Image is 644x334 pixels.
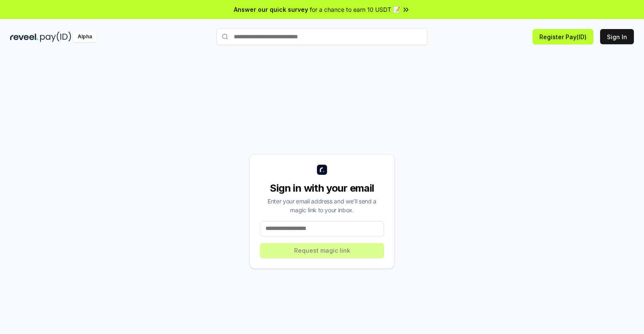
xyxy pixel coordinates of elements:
div: Enter your email address and we’ll send a magic link to your inbox. [260,197,384,214]
img: logo_small [317,165,327,175]
div: Sign in with your email [260,182,384,195]
img: reveel_dark [10,32,38,42]
div: Alpha [73,32,97,42]
img: pay_id [40,32,71,42]
span: for a chance to earn 10 USDT 📝 [310,5,400,14]
button: Register Pay(ID) [533,29,593,44]
button: Sign In [600,29,634,44]
span: Answer our quick survey [234,5,308,14]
